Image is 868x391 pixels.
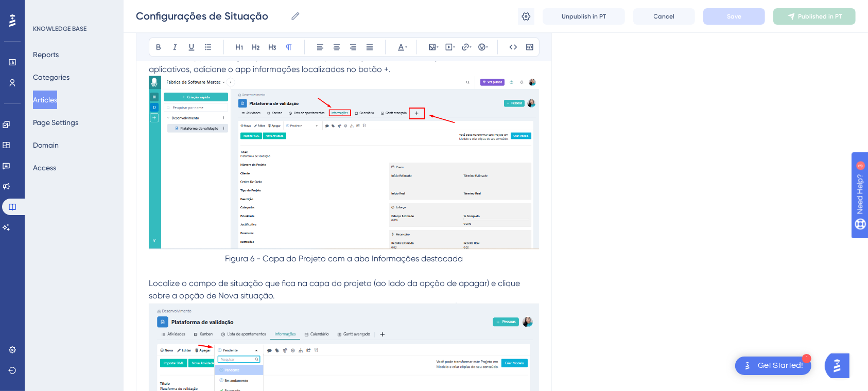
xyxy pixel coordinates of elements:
[703,8,765,25] button: Save
[33,25,86,33] div: KNOWLEDGE BASE
[798,12,842,21] span: Published in PT
[225,254,463,263] span: Figura 6 - Capa do Projeto com a aba Informações destacada
[33,158,56,177] button: Access
[33,91,57,109] button: Articles
[33,68,70,86] button: Categories
[33,45,59,64] button: Reports
[633,8,695,25] button: Cancel
[773,8,856,25] button: Published in PT
[149,278,522,300] span: Localize o campo de situação que fica na capa do projeto (ao lado da opção de apagar) e clique so...
[741,360,754,372] img: launcher-image-alternative-text
[24,3,64,15] span: Need Help?
[562,12,606,21] span: Unpublish in PT
[136,9,286,23] input: Article Name
[802,354,811,363] div: 1
[825,350,856,381] iframe: UserGuiding AI Assistant Launcher
[33,113,78,132] button: Page Settings
[727,12,741,21] span: Save
[149,52,517,74] span: Localize o app Informações para acessar a capa do projeto. Caso não esteja no menu acima de aplic...
[72,5,75,13] div: 3
[33,136,59,154] button: Domain
[654,12,675,21] span: Cancel
[758,360,803,371] div: Get Started!
[735,357,811,375] div: Open Get Started! checklist, remaining modules: 1
[543,8,625,25] button: Unpublish in PT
